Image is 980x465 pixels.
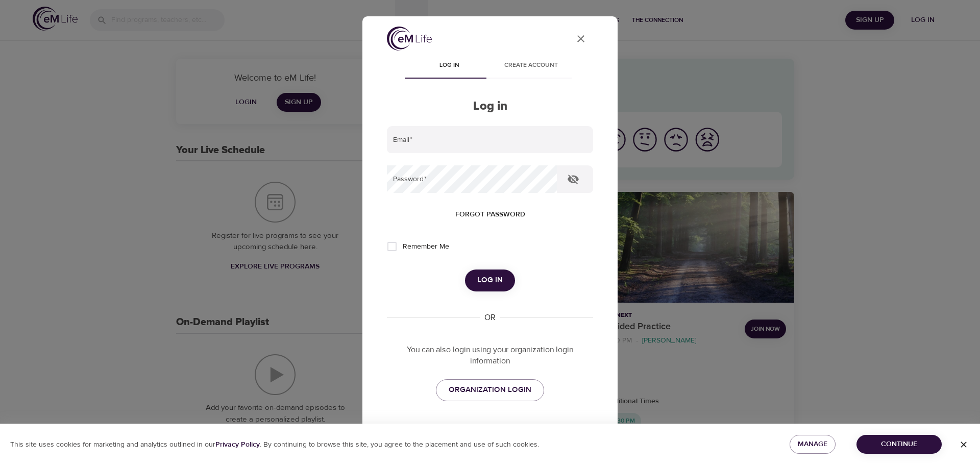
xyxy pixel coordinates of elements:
[215,440,260,449] b: Privacy Policy
[387,27,432,51] img: logo
[480,312,500,324] div: OR
[387,99,593,114] h2: Log in
[477,274,503,287] span: Log in
[449,383,531,397] span: ORGANIZATION LOGIN
[387,54,593,79] div: disabled tabs example
[798,438,827,451] span: Manage
[436,379,544,401] a: ORGANIZATION LOGIN
[465,270,515,291] button: Log in
[496,60,566,71] span: Create account
[865,438,934,451] span: Continue
[569,27,593,51] button: close
[451,205,529,224] button: Forgot password
[403,241,449,252] span: Remember Me
[414,60,484,71] span: Log in
[455,208,525,221] span: Forgot password
[387,344,593,368] p: You can also login using your organization login information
